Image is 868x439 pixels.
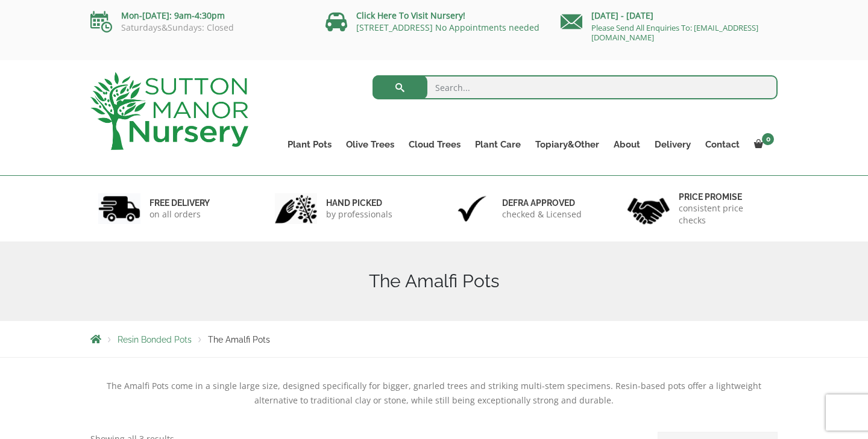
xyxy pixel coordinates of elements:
a: Topiary&Other [528,136,606,153]
a: About [606,136,647,153]
a: Olive Trees [339,136,401,153]
p: [DATE] - [DATE] [561,8,778,23]
h6: Price promise [679,191,770,202]
h6: hand picked [326,198,392,208]
nav: Breadcrumbs [90,334,778,344]
img: 1.jpg [98,193,140,224]
a: [STREET_ADDRESS] No Appointments needed [356,22,539,33]
p: Mon-[DATE]: 9am-4:30pm [90,8,307,23]
a: Cloud Trees [401,136,468,153]
a: Contact [698,136,747,153]
a: Plant Care [468,136,528,153]
a: Click Here To Visit Nursery! [356,10,465,21]
p: by professionals [326,208,392,220]
a: 0 [747,136,778,153]
p: on all orders [149,208,210,220]
img: 4.jpg [627,190,670,227]
span: 0 [762,133,774,145]
a: Please Send All Enquiries To: [EMAIL_ADDRESS][DOMAIN_NAME] [591,22,758,43]
p: checked & Licensed [502,208,582,220]
span: The Amalfi Pots [208,335,270,344]
h6: FREE DELIVERY [149,198,210,208]
a: Plant Pots [280,136,339,153]
img: logo [90,72,248,150]
h1: The Amalfi Pots [90,270,778,292]
a: Resin Bonded Pots [118,335,192,344]
a: Delivery [647,136,698,153]
h6: Defra approved [502,198,582,208]
p: The Amalfi Pots come in a single large size, designed specifically for bigger, gnarled trees and ... [90,379,778,408]
img: 3.jpg [451,193,493,224]
img: 2.jpg [275,193,317,224]
p: Saturdays&Sundays: Closed [90,23,307,33]
p: consistent price checks [679,202,770,226]
input: Search... [373,75,778,99]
